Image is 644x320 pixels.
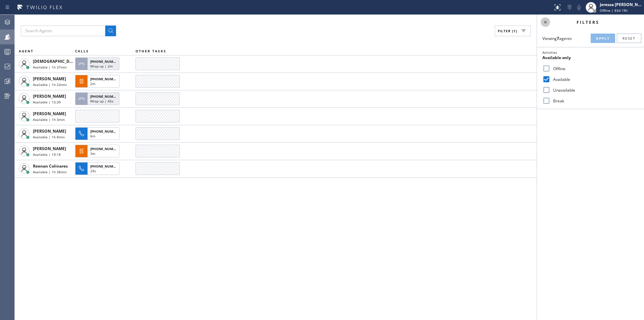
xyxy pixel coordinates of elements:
[33,100,61,104] span: Available | 13:39
[19,49,34,53] span: AGENT
[33,111,66,117] span: [PERSON_NAME]
[550,98,639,104] label: Break
[33,93,66,99] span: [PERSON_NAME]
[623,36,636,41] span: Reset
[33,65,67,70] span: Available | 1h 37min
[557,36,559,41] strong: 7
[33,163,68,169] span: Reenan Colinares
[550,66,639,72] label: Offline
[33,135,65,139] span: Available | 1h 8min
[90,164,121,169] span: [PHONE_NUMBER]
[498,29,517,33] span: Filter (1)
[136,49,166,53] span: OTHER TASKS
[75,55,121,72] button: [PHONE_NUMBER]Wrap up | 2m
[90,77,121,81] span: [PHONE_NUMBER]
[33,152,61,157] span: Available | 19:18
[90,129,121,134] span: [PHONE_NUMBER]
[600,2,642,7] div: Jeressa [PERSON_NAME]
[33,170,67,174] span: Available | 1h 38min
[577,19,599,25] span: Filters
[574,3,584,12] button: Mute
[90,151,95,156] span: 3m
[33,146,66,151] span: [PERSON_NAME]
[90,146,121,151] span: [PHONE_NUMBER]
[75,160,121,177] button: [PHONE_NUMBER]29s
[75,73,121,90] button: [PHONE_NUMBER]2m
[33,58,112,64] span: [DEMOGRAPHIC_DATA][PERSON_NAME]
[542,50,639,55] div: Activities
[90,94,121,99] span: [PHONE_NUMBER]
[75,143,121,159] button: [PHONE_NUMBER]3m
[591,34,615,43] button: Apply
[90,99,113,103] span: Wrap up | 45s
[21,26,105,36] input: Search Agents
[90,169,96,173] span: 29s
[90,64,113,68] span: Wrap up | 2m
[596,36,610,41] span: Apply
[33,82,67,87] span: Available | 1h 23min
[90,134,95,138] span: 6m
[75,49,89,53] span: CALLS
[495,26,531,36] button: Filter (1)
[617,34,641,43] button: Reset
[33,117,65,122] span: Available | 1h 3min
[33,76,66,82] span: [PERSON_NAME]
[90,59,121,64] span: [PHONE_NUMBER]
[90,81,95,86] span: 2m
[33,128,66,134] span: [PERSON_NAME]
[75,90,121,107] button: [PHONE_NUMBER]Wrap up | 45s
[542,36,572,41] span: Viewing agents
[550,77,639,82] label: Available
[550,87,639,93] label: Unavailable
[75,125,121,142] button: [PHONE_NUMBER]6m
[600,8,628,13] span: Offline | 83d 19h
[542,55,571,60] span: Available only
